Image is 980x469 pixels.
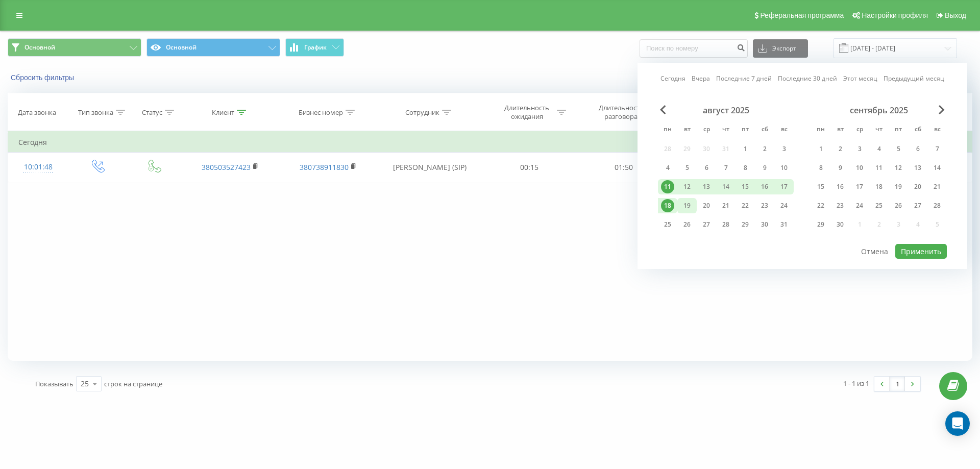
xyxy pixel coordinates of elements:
[853,142,866,156] div: 3
[304,44,327,51] span: График
[850,198,869,213] div: ср 24 сент. 2025 г.
[889,141,908,157] div: пт 5 сент. 2025 г.
[640,39,748,58] input: Поиск по номеру
[594,104,648,121] div: Длительность разговора
[680,180,694,193] div: 12
[834,218,847,231] div: 30
[700,218,713,231] div: 27
[658,160,677,176] div: пн 4 авг. 2025 г.
[658,217,677,232] div: пн 25 авг. 2025 г.
[811,217,830,232] div: пн 29 сент. 2025 г.
[929,122,945,138] abbr: воскресенье
[892,180,905,193] div: 19
[700,180,713,193] div: 13
[758,199,771,212] div: 23
[834,199,847,212] div: 23
[680,218,694,231] div: 26
[697,179,716,194] div: ср 13 авг. 2025 г.
[739,180,752,193] div: 15
[889,160,908,176] div: пт 12 сент. 2025 г.
[843,378,869,388] div: 1 - 1 из 1
[661,161,674,175] div: 4
[18,108,56,117] div: Дата звонка
[660,73,685,83] a: Сегодня
[757,122,772,138] abbr: суббота
[739,218,752,231] div: 29
[677,160,697,176] div: вт 5 авг. 2025 г.
[697,198,716,213] div: ср 20 авг. 2025 г.
[658,105,794,115] div: август 2025
[104,379,162,388] span: строк на странице
[777,142,791,156] div: 3
[377,153,482,182] td: [PERSON_NAME] (SIP)
[482,153,576,182] td: 00:15
[736,217,755,232] div: пт 29 авг. 2025 г.
[716,179,736,194] div: чт 14 авг. 2025 г.
[736,198,755,213] div: пт 22 авг. 2025 г.
[850,160,869,176] div: ср 10 сент. 2025 г.
[677,179,697,194] div: вт 12 авг. 2025 г.
[677,198,697,213] div: вт 19 авг. 2025 г.
[869,198,889,213] div: чт 25 сент. 2025 г.
[908,198,927,213] div: сб 27 сент. 2025 г.
[814,180,827,193] div: 15
[692,73,710,83] a: Вчера
[945,11,966,19] span: Выход
[755,217,774,232] div: сб 30 авг. 2025 г.
[677,217,697,232] div: вт 26 авг. 2025 г.
[758,161,771,175] div: 9
[774,160,794,176] div: вс 10 авг. 2025 г.
[872,180,886,193] div: 18
[834,142,847,156] div: 2
[146,38,280,57] button: Основной
[755,198,774,213] div: сб 23 авг. 2025 г.
[930,180,944,193] div: 21
[679,122,695,138] abbr: вторник
[814,199,827,212] div: 22
[719,199,732,212] div: 21
[814,142,827,156] div: 1
[202,162,251,172] a: 380503527423
[892,199,905,212] div: 26
[830,198,850,213] div: вт 23 сент. 2025 г.
[699,122,714,138] abbr: среда
[736,160,755,176] div: пт 8 авг. 2025 г.
[697,217,716,232] div: ср 27 авг. 2025 г.
[927,198,947,213] div: вс 28 сент. 2025 г.
[774,179,794,194] div: вс 17 авг. 2025 г.
[895,244,947,259] button: Применить
[834,180,847,193] div: 16
[911,180,924,193] div: 20
[8,132,972,153] td: Сегодня
[811,141,830,157] div: пн 1 сент. 2025 г.
[285,38,344,57] button: График
[680,199,694,212] div: 19
[700,161,713,175] div: 6
[814,218,827,231] div: 29
[830,141,850,157] div: вт 2 сент. 2025 г.
[719,161,732,175] div: 7
[405,108,439,117] div: Сотрудник
[908,141,927,157] div: сб 6 сент. 2025 г.
[930,199,944,212] div: 28
[8,38,141,57] button: Основной
[830,217,850,232] div: вт 30 сент. 2025 г.
[212,108,234,117] div: Клиент
[872,199,886,212] div: 25
[661,180,674,193] div: 11
[777,218,791,231] div: 31
[755,160,774,176] div: сб 9 авг. 2025 г.
[758,218,771,231] div: 30
[716,73,772,83] a: Последние 7 дней
[660,122,675,138] abbr: понедельник
[716,160,736,176] div: чт 7 авг. 2025 г.
[930,142,944,156] div: 7
[811,179,830,194] div: пн 15 сент. 2025 г.
[855,244,894,259] button: Отмена
[697,160,716,176] div: ср 6 авг. 2025 г.
[774,217,794,232] div: вс 31 авг. 2025 г.
[862,11,928,19] span: Настройки профиля
[758,180,771,193] div: 16
[910,122,925,138] abbr: суббота
[680,161,694,175] div: 5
